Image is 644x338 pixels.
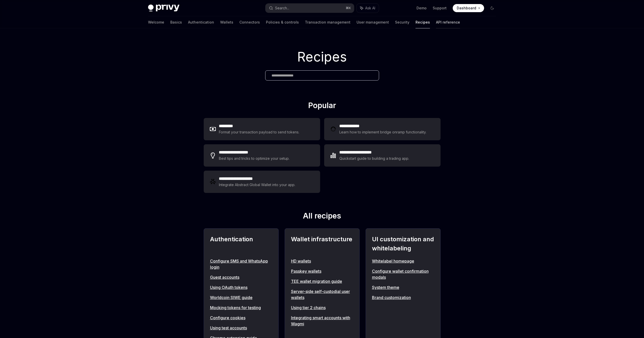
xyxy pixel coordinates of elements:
[220,16,233,28] a: Wallets
[357,16,389,28] a: User management
[372,268,434,280] a: Configure wallet confirmation modals
[339,155,409,162] div: Quickstart guide to building a trading app.
[457,6,476,11] span: Dashboard
[291,305,353,311] a: Using tier 2 chains
[204,101,441,112] h2: Popular
[210,305,272,311] a: Mocking tokens for testing
[372,258,434,264] a: Whitelabel homepage
[365,6,375,11] span: Ask AI
[291,268,353,274] a: Passkey wallets
[210,315,272,321] a: Configure cookies
[436,16,460,28] a: API reference
[210,274,272,280] a: Guest accounts
[204,118,320,140] a: **** ****Format your transaction payload to send tokens.
[291,288,353,301] a: Server-side self-custodial user wallets
[291,258,353,264] a: HD wallets
[170,16,182,28] a: Basics
[417,6,427,11] a: Demo
[148,16,164,28] a: Welcome
[433,6,447,11] a: Support
[265,4,354,13] button: Search...⌘K
[148,5,179,12] img: dark logo
[395,16,409,28] a: Security
[488,4,496,12] button: Toggle dark mode
[210,284,272,290] a: Using OAuth tokens
[210,235,272,253] h2: Authentication
[266,16,299,28] a: Policies & controls
[219,129,300,135] div: Format your transaction payload to send tokens.
[453,4,484,12] a: Dashboard
[210,258,272,270] a: Configure SMS and WhatsApp login
[372,284,434,290] a: System theme
[219,155,290,162] div: Best tips and tricks to optimize your setup.
[357,4,379,13] button: Ask AI
[291,235,353,253] h2: Wallet infrastructure
[239,16,260,28] a: Connectors
[346,6,351,10] span: ⌘ K
[324,118,441,140] a: **** **** ***Learn how to implement bridge onramp functionality.
[291,278,353,284] a: TEE wallet migration guide
[210,325,272,331] a: Using test accounts
[210,294,272,301] a: Worldcoin SIWE guide
[305,16,350,28] a: Transaction management
[219,182,296,188] div: Integrate Abstract Global Wallet into your app.
[275,5,289,11] div: Search...
[204,211,441,222] h2: All recipes
[372,235,434,253] h2: UI customization and whitelabeling
[188,16,214,28] a: Authentication
[372,294,434,301] a: Brand customization
[291,315,353,327] a: Integrating smart accounts with Wagmi
[339,129,428,135] div: Learn how to implement bridge onramp functionality.
[416,16,430,28] a: Recipes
